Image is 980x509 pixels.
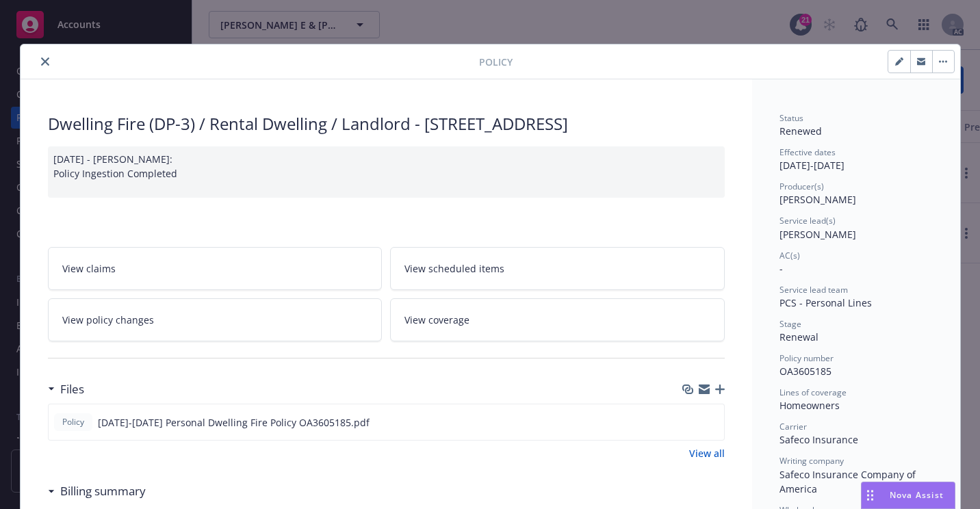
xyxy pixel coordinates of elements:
a: View scheduled items [390,247,725,290]
span: Renewed [779,125,822,138]
span: Policy [60,416,87,428]
span: Nova Assist [890,489,944,501]
span: [PERSON_NAME] [779,228,856,241]
span: Lines of coverage [779,387,847,398]
span: View claims [62,261,116,276]
span: Renewal [779,330,818,343]
span: View scheduled items [404,261,504,276]
span: [PERSON_NAME] [779,193,856,206]
button: download file [684,415,695,430]
span: AC(s) [779,250,800,261]
span: Service lead team [779,284,848,296]
span: Safeco Insurance Company of America [779,468,918,495]
h3: Files [60,380,84,398]
span: Stage [779,318,801,330]
h3: Billing summary [60,482,146,500]
span: [DATE]-[DATE] Personal Dwelling Fire Policy OA3605185.pdf [98,415,370,430]
button: preview file [706,415,719,430]
span: - [779,262,783,275]
div: Drag to move [862,482,879,508]
span: View coverage [404,313,469,327]
span: Policy number [779,352,834,364]
span: Service lead(s) [779,215,836,226]
span: Status [779,112,803,124]
span: Effective dates [779,146,836,158]
a: View policy changes [48,298,383,341]
span: PCS - Personal Lines [779,296,872,309]
span: View policy changes [62,313,154,327]
div: [DATE] - [PERSON_NAME]: Policy Ingestion Completed [48,146,725,198]
a: View all [689,446,725,460]
div: [DATE] - [DATE] [779,146,933,172]
div: Homeowners [779,398,933,413]
a: View coverage [390,298,725,341]
div: Files [48,380,84,398]
span: OA3605185 [779,365,831,378]
span: Producer(s) [779,181,824,192]
span: Safeco Insurance [779,433,858,446]
div: Billing summary [48,482,146,500]
div: Dwelling Fire (DP-3) / Rental Dwelling / Landlord - [STREET_ADDRESS] [48,112,725,135]
button: close [37,53,53,70]
a: View claims [48,247,383,290]
span: Policy [479,55,513,69]
span: Carrier [779,421,807,432]
span: Writing company [779,455,844,467]
button: Nova Assist [861,482,955,509]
